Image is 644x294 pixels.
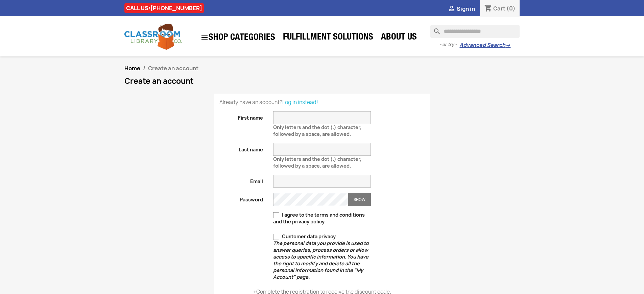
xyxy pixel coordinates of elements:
em: The personal data you provide is used to answer queries, process orders or allow access to specif... [273,240,369,280]
button: Show [348,193,371,206]
span: Create an account [148,65,198,72]
a: Fulfillment Solutions [280,31,377,45]
i:  [200,33,209,42]
i:  [448,5,456,13]
span: Only letters and the dot (.) character, followed by a space, are allowed. [273,153,361,169]
span: (0) [506,5,516,12]
label: Password [214,193,268,203]
a: Home [124,65,140,72]
input: Search [430,25,520,38]
a: About Us [378,31,420,45]
i: search [430,25,438,33]
i: shopping_cart [484,5,492,13]
label: Last name [214,143,268,153]
a: [PHONE_NUMBER] [150,4,202,12]
img: Classroom Library Company [124,24,182,50]
h1: Create an account [124,77,520,85]
a: Log in instead! [282,99,318,106]
span: - or try - [439,41,459,48]
input: Password input [273,193,348,206]
p: Already have an account? [219,99,425,106]
label: Customer data privacy [273,233,371,280]
span: Cart [493,5,505,12]
label: Email [214,175,268,185]
a: SHOP CATEGORIES [197,30,279,45]
a:  Sign in [448,5,475,13]
label: I agree to the terms and conditions and the privacy policy [273,212,371,225]
span: Only letters and the dot (.) character, followed by a space, are allowed. [273,121,361,137]
span: → [505,42,510,49]
span: Sign in [457,5,475,13]
div: CALL US: [124,3,204,13]
label: First name [214,111,268,121]
a: Advanced Search→ [459,42,510,49]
